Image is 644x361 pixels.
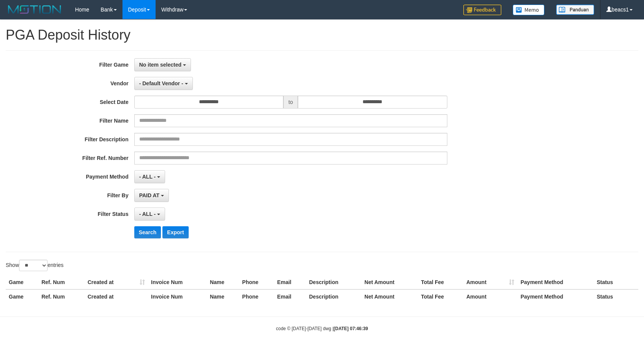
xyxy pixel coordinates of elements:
[139,192,159,198] span: PAID AT
[134,189,169,202] button: PAID AT
[556,5,594,15] img: panduan.png
[306,275,362,289] th: Description
[594,275,638,289] th: Status
[276,326,368,331] small: code © [DATE]-[DATE] dwg |
[139,211,156,217] span: - ALL -
[239,275,274,289] th: Phone
[134,58,191,71] button: No item selected
[463,289,518,303] th: Amount
[38,275,84,289] th: Ref. Num
[306,289,362,303] th: Description
[148,289,207,303] th: Invoice Num
[207,275,239,289] th: Name
[361,275,418,289] th: Net Amount
[134,226,161,238] button: Search
[594,289,638,303] th: Status
[274,289,306,303] th: Email
[239,289,274,303] th: Phone
[84,289,148,303] th: Created at
[418,275,463,289] th: Total Fee
[6,275,38,289] th: Game
[274,275,306,289] th: Email
[517,289,593,303] th: Payment Method
[6,4,64,15] img: MOTION_logo.png
[6,260,64,271] label: Show entries
[84,275,148,289] th: Created at
[207,289,239,303] th: Name
[517,275,593,289] th: Payment Method
[361,289,418,303] th: Net Amount
[6,289,38,303] th: Game
[513,5,545,15] img: Button%20Memo.svg
[6,27,638,43] h1: PGA Deposit History
[134,170,165,183] button: - ALL -
[134,77,193,90] button: - Default Vendor -
[334,326,368,331] strong: [DATE] 07:46:39
[418,289,463,303] th: Total Fee
[463,275,518,289] th: Amount
[139,174,156,180] span: - ALL -
[19,260,48,271] select: Showentries
[38,289,84,303] th: Ref. Num
[162,226,188,238] button: Export
[134,208,165,220] button: - ALL -
[139,62,181,68] span: No item selected
[148,275,207,289] th: Invoice Num
[463,5,501,15] img: Feedback.jpg
[283,96,298,109] span: to
[139,80,183,86] span: - Default Vendor -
